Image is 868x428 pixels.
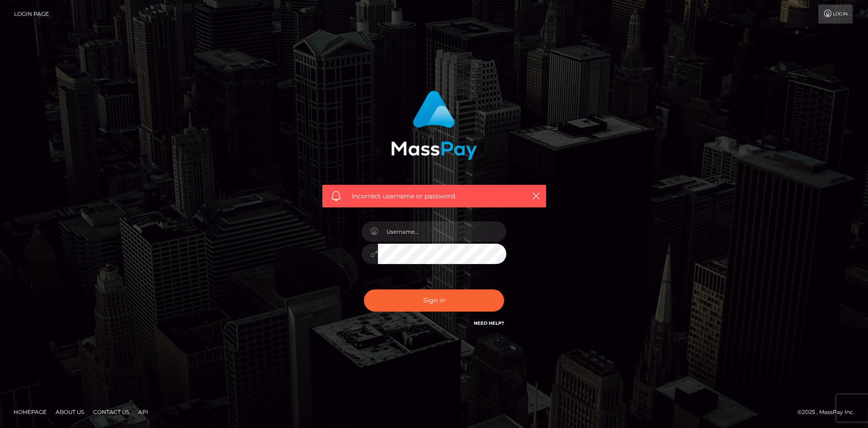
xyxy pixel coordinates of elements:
[797,407,861,417] div: © 2025 , MassPay Inc.
[90,405,133,419] a: Contact Us
[52,405,88,419] a: About Us
[818,5,853,24] a: Login
[135,405,152,419] a: API
[391,91,477,160] img: MassPay Login
[378,221,506,242] input: Username...
[474,320,504,326] a: Need Help?
[10,405,50,419] a: Homepage
[364,289,504,312] button: Sign in
[14,5,49,24] a: Login Page
[352,192,517,201] span: Incorrect username or password.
